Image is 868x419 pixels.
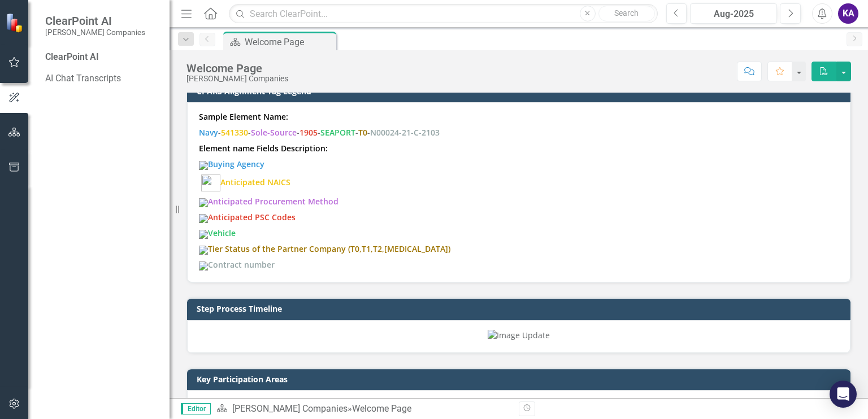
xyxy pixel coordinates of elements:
img: mceclip0.png [199,161,208,170]
img: mceclip3.png [199,214,208,223]
span: Navy [199,127,218,138]
button: Search [598,6,655,21]
span: ClearPoint AI [45,14,145,28]
span: Editor [181,403,211,414]
img: mceclip5.png [199,246,208,255]
div: Aug-2025 [694,7,773,21]
span: Sole-Source [251,127,297,138]
img: ClearPoint Strategy [6,12,25,32]
h3: CPARS Alignment Tag Legend [197,87,845,95]
div: Welcome Page [245,35,333,49]
span: N00024-21-C-2103 [370,127,440,138]
div: ClearPoint AI [45,51,158,64]
h3: Step Process Timeline [197,304,845,313]
span: Contract number [199,259,275,270]
span: SEAPORT [320,127,355,138]
span: Search [614,8,639,18]
input: Search ClearPoint... [229,4,657,24]
div: [PERSON_NAME] Companies [186,75,288,83]
span: Anticipated PSC Codes [199,212,296,222]
img: mceclip4.png [199,230,208,239]
span: T0 [358,127,367,138]
div: » [216,403,510,416]
span: 1905 [300,127,318,138]
span: - - - - - - [218,127,440,138]
a: AI Chat Transcripts [45,72,158,85]
span: Anticipated NAICS [220,177,290,187]
img: mceclip6.png [199,261,208,270]
div: Welcome Page [352,403,411,414]
span: Buying Agency [199,159,264,169]
img: mceclip2.png [199,198,208,207]
button: Aug-2025 [690,3,777,24]
span: Tier Status of the Partner Company (T0,T1,T2,[MEDICAL_DATA]) [199,243,450,254]
div: Welcome Page [186,62,288,75]
span: Anticipated Procurement Method [199,196,338,207]
span: Sample Element Name: [199,111,288,122]
a: [PERSON_NAME] Companies [232,403,348,414]
h3: Key Participation Areas [197,375,845,383]
span: 541330 [221,127,248,138]
button: KA [838,3,858,24]
div: Open Intercom Messenger [830,381,857,408]
small: [PERSON_NAME] Companies [45,28,145,37]
span: Element name Fields Description: [199,143,328,154]
img: Image Update [488,330,550,341]
img: mceclip7.png [201,174,220,191]
span: Vehicle [199,228,236,238]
